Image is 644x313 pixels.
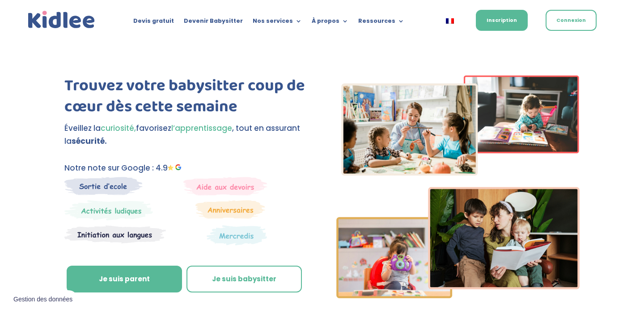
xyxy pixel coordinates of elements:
p: Éveillez la favorisez , tout en assurant la [64,122,308,148]
strong: sécurité. [72,136,107,146]
span: Gestion des données [13,296,72,304]
img: Anniversaire [195,200,265,219]
a: Nos services [253,18,302,28]
a: Devis gratuit [133,18,174,28]
p: Notre note sur Google : 4.9 [64,162,308,175]
a: Kidlee Logo [26,9,97,31]
a: Ressources [358,18,404,28]
img: Imgs-2 [336,75,580,298]
a: Connexion [546,10,597,31]
h1: Trouvez votre babysitter coup de cœur dès cette semaine [64,75,308,122]
a: Je suis parent [67,266,182,292]
a: À propos [312,18,348,28]
span: l’apprentissage [171,123,232,134]
img: Atelier thematique [64,225,166,244]
button: Gestion des données [8,290,78,309]
img: weekends [183,177,267,196]
a: Devenir Babysitter [184,18,243,28]
img: Thematique [207,225,267,246]
img: Français [446,18,454,24]
a: Je suis babysitter [186,266,302,292]
img: logo_kidlee_bleu [26,9,97,31]
a: Inscription [476,10,528,31]
img: Sortie decole [64,177,143,195]
span: curiosité, [101,123,136,134]
img: Mercredi [64,200,153,221]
